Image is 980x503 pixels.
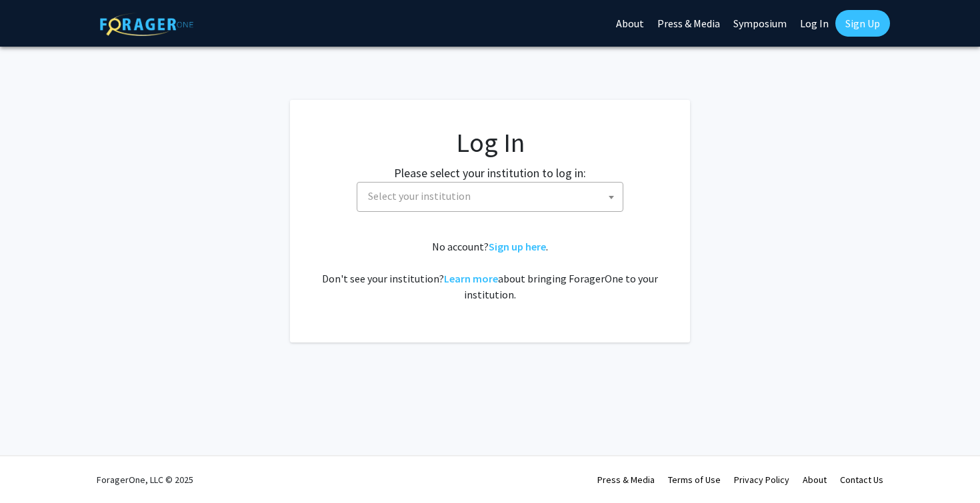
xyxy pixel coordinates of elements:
[368,189,471,203] span: Select your institution
[489,240,546,253] a: Sign up here
[97,456,193,503] div: ForagerOne, LLC © 2025
[597,474,655,486] a: Press & Media
[317,239,663,302] div: No account? . Don't see your institution? about bringing ForagerOne to your institution.
[100,13,193,36] img: ForagerOne Logo
[835,10,890,37] a: Sign Up
[363,183,623,210] span: Select your institution
[317,127,663,159] h1: Log In
[357,182,623,212] span: Select your institution
[734,474,789,486] a: Privacy Policy
[444,272,498,285] a: Learn more about bringing ForagerOne to your institution
[668,474,721,486] a: Terms of Use
[394,164,586,182] label: Please select your institution to log in:
[803,474,827,486] a: About
[840,474,883,486] a: Contact Us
